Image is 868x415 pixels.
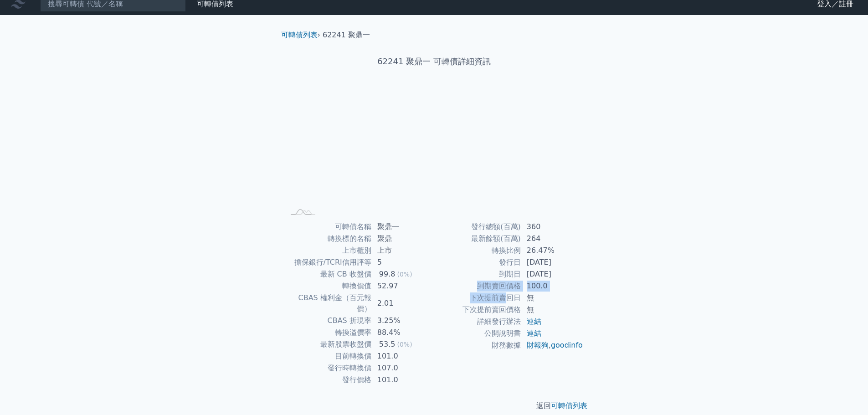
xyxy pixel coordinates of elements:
[372,374,434,386] td: 101.0
[281,31,318,39] a: 可轉債列表
[434,245,521,256] td: 轉換比例
[372,350,434,362] td: 101.0
[323,30,370,41] li: 62241 聚鼎一
[521,304,584,316] td: 無
[377,269,397,280] div: 99.8
[285,374,372,386] td: 發行價格
[397,341,412,348] span: (0%)
[299,97,573,205] g: Chart
[372,327,434,338] td: 88.4%
[274,400,595,411] p: 返回
[377,339,397,350] div: 53.5
[285,292,372,315] td: CBAS 權利金（百元報價）
[521,221,584,233] td: 360
[521,233,584,245] td: 264
[434,304,521,316] td: 下次提前賣回價格
[434,268,521,280] td: 到期日
[372,245,434,256] td: 上市
[397,271,412,278] span: (0%)
[521,256,584,268] td: [DATE]
[372,221,434,233] td: 聚鼎一
[372,256,434,268] td: 5
[434,256,521,268] td: 發行日
[434,233,521,245] td: 最新餘額(百萬)
[281,30,320,41] li: ›
[521,339,584,351] td: ,
[521,292,584,304] td: 無
[372,315,434,327] td: 3.25%
[285,338,372,350] td: 最新股票收盤價
[434,221,521,233] td: 發行總額(百萬)
[372,233,434,245] td: 聚鼎
[434,280,521,292] td: 到期賣回價格
[285,268,372,280] td: 最新 CB 收盤價
[551,401,587,410] a: 可轉債列表
[434,292,521,304] td: 下次提前賣回日
[527,341,549,349] a: 財報狗
[285,327,372,338] td: 轉換溢價率
[372,280,434,292] td: 52.97
[434,339,521,351] td: 財務數據
[285,256,372,268] td: 擔保銀行/TCRI信用評等
[372,292,434,315] td: 2.01
[372,362,434,374] td: 107.0
[285,350,372,362] td: 目前轉換價
[521,268,584,280] td: [DATE]
[285,233,372,245] td: 轉換標的名稱
[551,341,583,349] a: goodinfo
[285,280,372,292] td: 轉換價值
[521,280,584,292] td: 100.0
[434,316,521,328] td: 詳細發行辦法
[285,362,372,374] td: 發行時轉換價
[285,221,372,233] td: 可轉債名稱
[521,245,584,256] td: 26.47%
[527,317,541,326] a: 連結
[274,55,595,68] h1: 62241 聚鼎一 可轉債詳細資訊
[285,315,372,327] td: CBAS 折現率
[527,329,541,338] a: 連結
[285,245,372,256] td: 上市櫃別
[434,328,521,339] td: 公開說明書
